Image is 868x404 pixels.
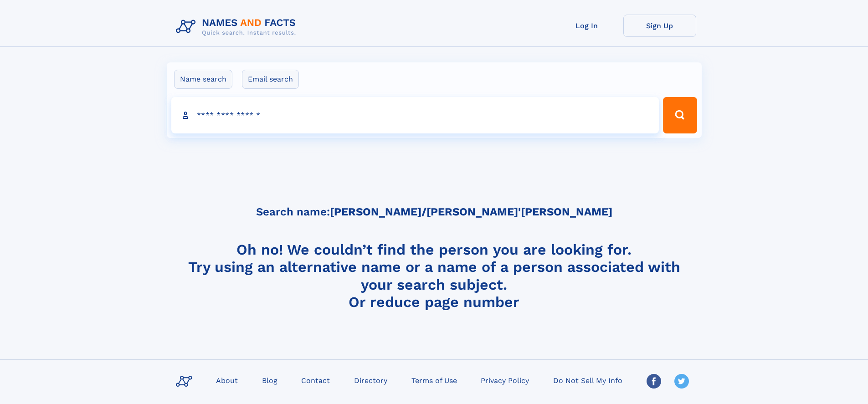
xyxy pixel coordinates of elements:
[330,205,612,218] b: [PERSON_NAME]/[PERSON_NAME]'[PERSON_NAME]
[172,241,696,310] h4: Oh no! We couldn’t find the person you are looking for. Try using an alternative name or a name o...
[174,70,232,89] label: Name search
[550,15,623,37] a: Log In
[256,206,612,218] h5: Search name:
[408,373,461,387] a: Terms of Use
[258,373,281,387] a: Blog
[212,373,241,387] a: About
[172,15,303,39] img: Logo Names and Facts
[242,70,299,89] label: Email search
[623,15,696,37] a: Sign Up
[298,373,334,387] a: Contact
[350,373,391,387] a: Directory
[674,374,689,389] img: Twitter
[171,97,659,133] input: search input
[663,97,697,133] button: Search Button
[647,374,661,389] img: Facebook
[477,373,533,387] a: Privacy Policy
[550,373,626,387] a: Do Not Sell My Info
